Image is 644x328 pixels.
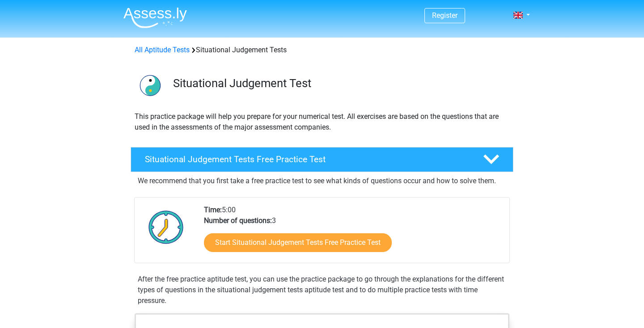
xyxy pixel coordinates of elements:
div: 5:00 3 [197,205,509,263]
b: Number of questions: [204,216,272,225]
div: After the free practice aptitude test, you can use the practice package to go through the explana... [134,274,510,306]
img: Assessly [123,7,187,28]
div: Situational Judgement Tests [131,45,513,55]
h4: Situational Judgement Tests Free Practice Test [145,154,469,164]
p: This practice package will help you prepare for your numerical test. All exercises are based on t... [135,111,509,133]
a: Register [432,11,458,20]
b: Time: [204,206,222,214]
img: situational judgement tests [131,66,169,104]
a: Situational Judgement Tests Free Practice Test [127,147,517,172]
img: Clock [144,205,189,249]
a: Start Situational Judgement Tests Free Practice Test [204,233,392,252]
h3: Situational Judgement Test [173,76,506,90]
p: We recommend that you first take a free practice test to see what kinds of questions occur and ho... [138,176,506,186]
a: All Aptitude Tests [135,46,190,54]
